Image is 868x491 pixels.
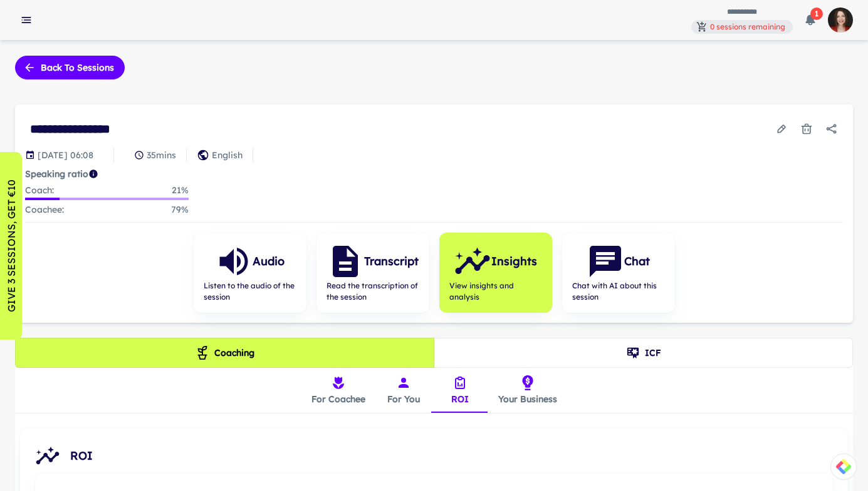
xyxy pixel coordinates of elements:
[705,21,790,33] span: 0 sessions remaining
[327,280,419,303] span: Read the transcription of the session
[15,338,434,368] button: Coaching
[432,368,488,413] button: ROI
[171,203,189,217] p: 79 %
[375,368,432,413] button: For You
[70,447,838,465] span: ROI
[316,233,429,313] button: TranscriptRead the transcription of the session
[810,8,823,20] span: 1
[194,233,306,313] button: AudioListen to the audio of the session
[691,20,793,33] span: You have no sessions remaining. Please subscribe to get more.
[624,253,650,270] h6: Chat
[204,280,296,303] span: Listen to the audio of the session
[25,168,88,180] strong: Speaking ratio
[798,8,823,33] button: 1
[491,253,537,270] h6: Insights
[449,280,542,303] span: View insights and analysis
[770,118,793,140] button: Edit session
[572,280,665,303] span: Chat with AI about this session
[795,118,818,140] button: Delete session
[828,8,853,33] img: photoURL
[212,148,243,162] p: English
[691,19,793,34] a: You have no sessions remaining. Please subscribe to get more.
[488,368,567,413] button: Your Business
[301,368,375,413] button: For Coachee
[147,148,176,162] p: 35 mins
[25,183,54,198] p: Coach :
[820,118,843,140] button: Share session
[301,368,567,413] div: insights tabs
[364,253,419,270] h6: Transcript
[15,56,125,79] button: Back to sessions
[15,338,853,368] div: theme selection
[38,148,93,162] p: Session date
[88,169,98,179] svg: Coach/coachee ideal ratio of speaking is roughly 20:80. Mentor/mentee ideal ratio of speaking is ...
[4,180,19,312] p: GIVE 3 SESSIONS, GET €10
[172,183,189,198] p: 21 %
[434,338,853,368] button: ICF
[439,233,552,313] button: InsightsView insights and analysis
[253,253,285,270] h6: Audio
[25,203,64,217] p: Coachee :
[562,233,675,313] button: ChatChat with AI about this session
